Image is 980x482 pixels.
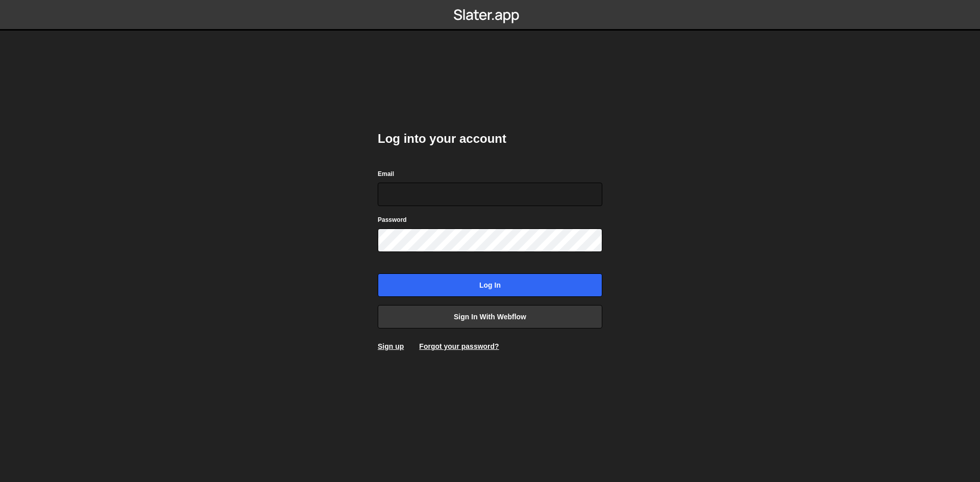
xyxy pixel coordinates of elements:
[419,342,499,350] a: Forgot your password?
[378,305,602,328] a: Sign in with Webflow
[378,273,602,297] input: Log in
[378,131,602,147] h2: Log into your account
[378,215,407,225] label: Password
[378,342,404,350] a: Sign up
[378,169,394,179] label: Email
